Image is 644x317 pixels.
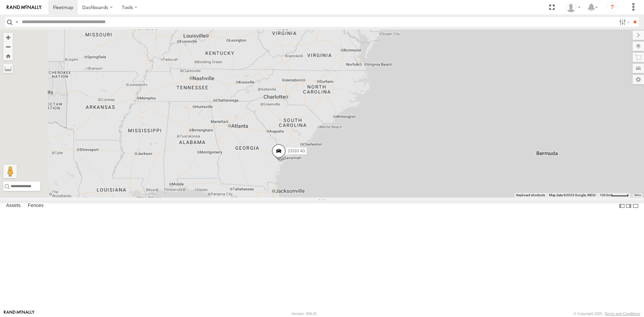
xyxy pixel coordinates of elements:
a: Terms and Conditions [605,312,640,316]
label: Hide Summary Table [632,201,639,211]
span: Map data ©2025 Google, INEGI [549,193,596,197]
label: Assets [3,201,24,211]
label: Search Query [14,17,19,27]
a: Terms (opens in new tab) [634,194,641,197]
button: Zoom out [3,42,13,51]
span: 23333 4G [287,149,305,153]
button: Keyboard shortcuts [516,193,545,198]
button: Drag Pegman onto the map to open Street View [3,165,17,178]
label: Map Settings [633,75,644,84]
span: 100 km [600,193,611,197]
i: ? [607,2,618,13]
button: Zoom Home [3,51,13,60]
div: Version: 308.01 [291,312,317,316]
img: rand-logo.svg [7,5,42,10]
label: Fences [24,201,47,211]
a: Visit our Website [4,310,35,317]
label: Search Filter Options [616,17,631,27]
button: Zoom in [3,33,13,42]
label: Dock Summary Table to the Left [619,201,625,211]
button: Map Scale: 100 km per 48 pixels [598,193,631,198]
div: Sardor Khadjimedov [563,2,583,12]
label: Dock Summary Table to the Right [625,201,632,211]
label: Measure [3,64,13,73]
div: © Copyright 2025 - [574,312,640,316]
